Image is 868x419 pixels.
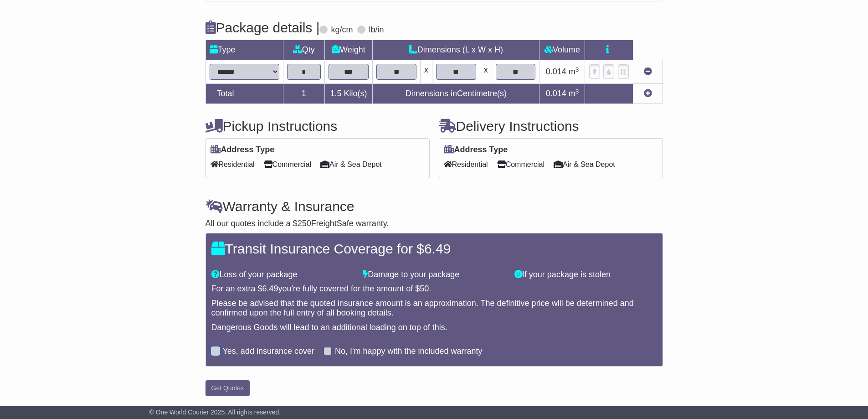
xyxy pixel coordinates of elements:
div: For an extra $ you're fully covered for the amount of $ . [211,284,657,294]
div: Dangerous Goods will lead to an additional loading on top of this. [211,323,657,333]
span: 50 [420,284,429,293]
span: Commercial [264,157,311,171]
td: Volume [539,40,585,60]
span: 0.014 [546,89,566,98]
label: No, I'm happy with the included warranty [335,347,483,357]
div: If your package is stolen [510,270,662,280]
span: Air & Sea Depot [554,157,615,171]
td: Total [205,84,283,104]
td: x [421,60,432,84]
h4: Package details | [205,20,320,35]
span: © One World Courier 2025. All rights reserved. [149,409,281,416]
h4: Delivery Instructions [439,119,663,134]
span: Air & Sea Depot [320,157,382,171]
sup: 3 [575,66,579,73]
span: 6.49 [424,241,451,256]
label: lb/in [369,25,384,35]
td: x [480,60,492,84]
td: Weight [324,40,373,60]
label: Address Type [444,145,508,155]
div: Damage to your package [358,270,510,280]
span: 1.5 [330,89,341,98]
label: Yes, add insurance cover [223,347,314,357]
h4: Pickup Instructions [205,119,430,134]
a: Add new item [644,89,652,98]
sup: 3 [575,88,579,95]
span: 250 [298,219,311,228]
a: Remove this item [644,67,652,76]
span: Residential [211,157,255,171]
div: Please be advised that the quoted insurance amount is an approximation. The definitive price will... [211,299,657,318]
label: Address Type [211,145,275,155]
button: Get Quotes [205,380,250,396]
td: 1 [283,84,324,104]
span: 6.49 [262,284,278,293]
label: kg/cm [331,25,353,35]
span: m [569,89,579,98]
h4: Transit Insurance Coverage for $ [211,241,657,256]
td: Kilo(s) [324,84,373,104]
span: Commercial [497,157,544,171]
span: 0.014 [546,67,566,76]
span: m [569,67,579,76]
td: Qty [283,40,324,60]
td: Dimensions (L x W x H) [373,40,539,60]
td: Dimensions in Centimetre(s) [373,84,539,104]
div: All our quotes include a $ FreightSafe warranty. [205,219,663,229]
div: Loss of your package [207,270,359,280]
span: Residential [444,157,488,171]
h4: Warranty & Insurance [205,199,663,214]
td: Type [205,40,283,60]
